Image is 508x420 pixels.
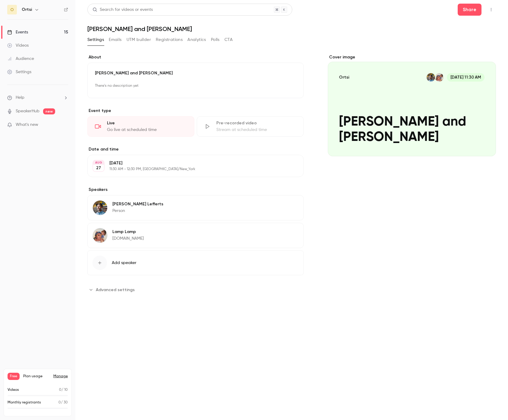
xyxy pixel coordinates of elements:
h6: Ortsi [22,7,32,13]
div: Videos [7,42,29,48]
p: [DOMAIN_NAME] [112,235,144,241]
button: Share [458,4,481,16]
div: Search for videos or events [93,7,153,13]
li: help-dropdown-opener [7,95,68,101]
button: Analytics [187,35,206,45]
div: Pre-recorded video [216,120,296,126]
div: Settings [7,69,31,75]
p: 27 [96,165,101,171]
a: Manage [53,374,68,379]
span: Help [16,95,24,101]
div: Brock Lefferts[PERSON_NAME] LeffertsPerson [87,195,304,220]
div: Lamp LampLamp Lamp[DOMAIN_NAME] [87,223,304,248]
div: LiveGo live at scheduled time [87,116,194,137]
p: Lamp Lamp [112,229,144,235]
span: new [43,108,55,114]
section: Advanced settings [87,285,304,294]
span: Plan usage [23,374,50,379]
button: Registrations [156,35,183,45]
div: AUG [93,160,104,165]
p: [DATE] [109,160,272,166]
button: UTM builder [127,35,151,45]
div: Audience [7,56,34,62]
button: Settings [87,35,104,45]
p: Videos [8,387,19,393]
button: Polls [211,35,220,45]
span: 0 [58,401,61,404]
label: Speakers [87,187,304,193]
span: Add speaker [112,260,136,266]
div: Stream at scheduled time [216,127,296,133]
img: Lamp Lamp [93,228,107,243]
img: Brock Lefferts [93,201,107,215]
button: Emails [109,35,121,45]
span: 0 [59,388,61,392]
span: Advanced settings [96,287,135,293]
button: Add speaker [87,250,304,275]
p: [PERSON_NAME] and [PERSON_NAME] [95,70,296,76]
div: Pre-recorded videoStream at scheduled time [197,116,304,137]
div: Go live at scheduled time [107,127,187,133]
label: About [87,54,304,60]
p: There's no description yet [95,81,296,91]
span: What's new [16,122,38,128]
label: Date and time [87,146,304,152]
span: Free [8,373,20,380]
div: Live [107,120,187,126]
p: Event type [87,108,304,114]
button: CTA [224,35,233,45]
label: Cover image [328,54,496,60]
div: Events [7,29,28,35]
span: O [10,7,14,13]
p: 11:30 AM - 12:30 PM, [GEOGRAPHIC_DATA]/New_York [109,167,272,172]
p: Monthly registrants [8,400,41,405]
p: Person [112,208,163,214]
p: [PERSON_NAME] Lefferts [112,201,163,207]
p: / 10 [59,387,68,393]
p: / 30 [58,400,68,405]
iframe: Noticeable Trigger [61,122,68,128]
a: SpeakerHub [16,108,39,114]
button: Advanced settings [87,285,138,294]
section: Cover image [328,54,496,156]
h1: [PERSON_NAME] and [PERSON_NAME] [87,25,496,33]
